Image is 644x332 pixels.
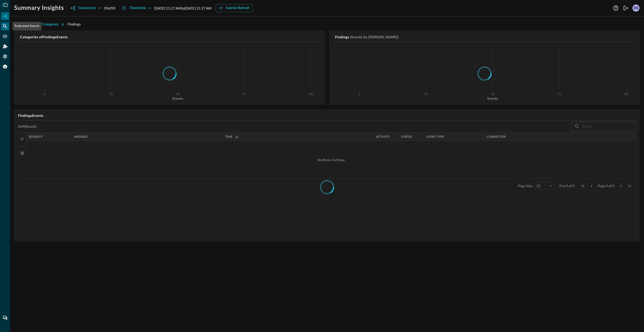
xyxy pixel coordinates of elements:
button: Investigation Categories [14,20,68,28]
div: Connectors [78,5,96,11]
div: Timeframe [129,5,146,11]
div: Summary Insights [1,12,9,20]
h5: (Events by [PERSON_NAME]) [350,35,398,40]
h5: Categories of Findings Events [20,35,321,40]
div: Submit Refresh [226,5,250,11]
div: Federated Search [1,22,9,30]
input: Search [582,122,624,131]
button: Timeframe [119,4,154,12]
h5: Findings Events [18,113,636,118]
p: [DATE] 11:17 AM to [DATE] 11:17 AM [154,6,212,11]
h5: Findings [335,35,349,40]
button: Logout [622,4,630,12]
div: Addons [1,42,9,50]
div: Connectors [1,32,9,40]
div: DS [632,5,639,12]
button: Help [612,4,620,12]
div: Federated Search [13,22,42,30]
div: Query Agent [1,62,9,71]
button: Submit Refresh [216,4,253,12]
div: Chat [1,314,9,322]
p: 59 of 59 [104,6,115,11]
p: 0 of 0 Results [18,124,37,129]
div: Settings [1,52,9,60]
span: Findings [68,22,81,26]
h1: Summary Insights [14,4,64,12]
button: Connectors [68,4,104,12]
